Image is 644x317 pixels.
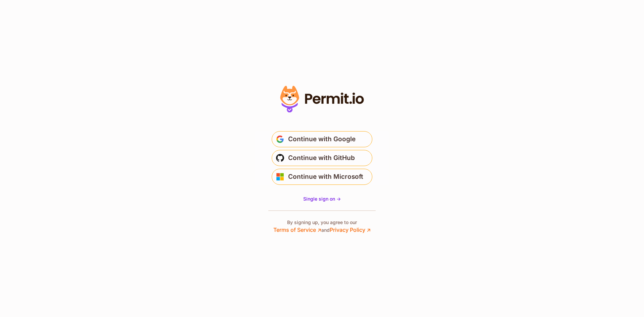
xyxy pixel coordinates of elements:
button: Continue with Google [272,131,372,147]
p: By signing up, you agree to our and [273,219,371,234]
span: Continue with Google [288,134,356,145]
button: Continue with GitHub [272,150,372,166]
a: Terms of Service ↗ [273,226,321,233]
a: Single sign on -> [303,196,341,202]
span: Continue with Microsoft [288,171,363,182]
a: Privacy Policy ↗ [330,226,371,233]
span: Single sign on -> [303,196,341,202]
span: Continue with GitHub [288,153,355,163]
button: Continue with Microsoft [272,169,372,185]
